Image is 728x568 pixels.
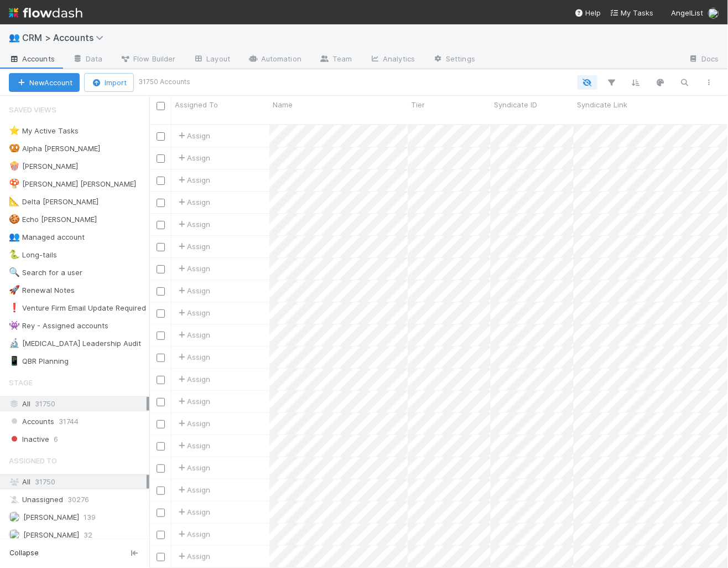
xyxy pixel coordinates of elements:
span: Assign [176,241,210,252]
a: Settings [424,51,484,69]
button: Import [84,73,134,92]
div: Long-tails [9,248,57,262]
span: Stage [9,371,33,394]
small: 31750 Accounts [138,77,190,87]
span: 🔍 [9,267,20,277]
span: Assign [176,418,210,429]
span: Assign [176,285,210,296]
span: Tier [411,99,425,110]
span: ❗ [9,303,20,312]
span: 32 [84,528,92,542]
span: Name [273,99,293,110]
span: Assign [176,440,210,451]
span: 🔬 [9,338,20,348]
input: Toggle Row Selected [157,332,165,340]
span: AngelList [672,8,704,17]
span: Assign [176,263,210,274]
input: Toggle Row Selected [157,509,165,517]
span: Assign [176,529,210,540]
input: Toggle Row Selected [157,442,165,451]
div: Rey - Assigned accounts [9,319,108,333]
span: 🐍 [9,250,20,259]
input: Toggle Row Selected [157,487,165,495]
input: Toggle Row Selected [157,420,165,428]
div: Assign [176,307,210,318]
span: [PERSON_NAME] [23,513,79,521]
span: [PERSON_NAME] [23,530,79,539]
div: [MEDICAL_DATA] Leadership Audit [9,337,141,350]
div: Delta [PERSON_NAME] [9,195,98,209]
span: My Tasks [610,8,654,17]
input: Toggle Row Selected [157,132,165,141]
input: Toggle Row Selected [157,398,165,406]
input: Toggle Row Selected [157,553,165,561]
div: Help [575,7,601,18]
span: Assign [176,219,210,230]
span: Assign [176,507,210,518]
span: Assign [176,462,210,473]
span: 👥 [9,33,20,42]
a: Automation [239,51,310,69]
span: 📱 [9,356,20,365]
span: Assigned To [175,99,218,110]
div: [PERSON_NAME] [9,159,78,173]
a: Flow Builder [111,51,184,69]
input: Toggle Row Selected [157,199,165,207]
div: Search for a user [9,266,82,280]
input: Toggle Row Selected [157,531,165,539]
a: Docs [680,51,728,69]
span: 🚀 [9,285,20,295]
span: Flow Builder [120,53,175,64]
input: Toggle All Rows Selected [157,102,165,110]
span: Accounts [9,415,54,428]
span: Assign [176,551,210,562]
input: Toggle Row Selected [157,464,165,473]
span: Assign [176,484,210,495]
div: Venture Firm Email Update Required [9,301,146,315]
span: 🍄 [9,179,20,188]
input: Toggle Row Selected [157,243,165,251]
span: Assign [176,130,210,141]
span: CRM > Accounts [22,32,109,43]
span: Inactive [9,432,49,446]
input: Toggle Row Selected [157,154,165,163]
span: 31750 [35,477,55,486]
div: All [9,397,147,411]
span: 🍪 [9,214,20,224]
img: avatar_7e1c67d1-c55a-4d71-9394-c171c6adeb61.png [708,8,719,19]
img: avatar_9d20afb4-344c-4512-8880-fee77f5fe71b.png [9,529,20,540]
span: 👥 [9,232,20,241]
span: Assign [176,152,210,163]
span: 31744 [59,415,79,428]
span: Syndicate ID [494,99,537,110]
span: 30276 [67,493,89,507]
span: 🍿 [9,161,20,171]
span: Assign [176,352,210,363]
a: Data [64,51,111,69]
input: Toggle Row Selected [157,265,165,273]
div: Assign [176,396,210,407]
input: Toggle Row Selected [157,354,165,362]
span: Assign [176,329,210,340]
a: Team [310,51,361,69]
div: My Active Tasks [9,124,79,138]
span: Collapse [9,549,39,559]
span: 139 [84,510,96,524]
span: 👾 [9,321,20,330]
input: Toggle Row Selected [157,287,165,296]
span: Accounts [9,53,55,64]
span: Assign [176,174,210,185]
span: Assign [176,374,210,385]
div: Renewal Notes [9,283,75,297]
input: Toggle Row Selected [157,309,165,318]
